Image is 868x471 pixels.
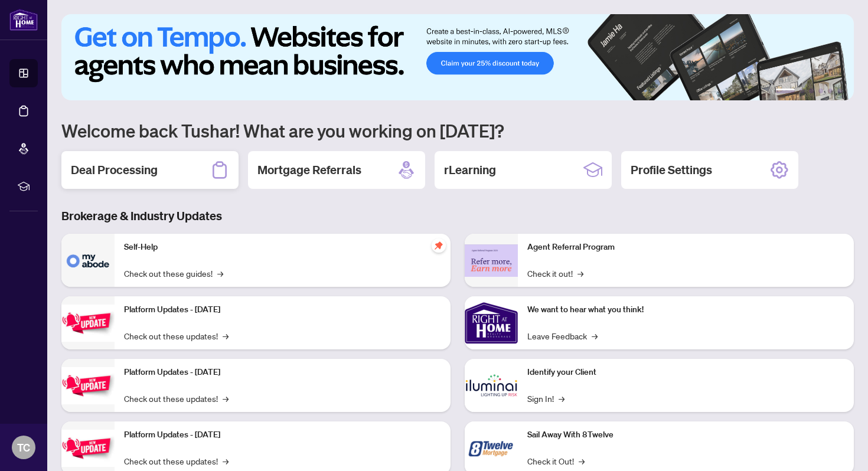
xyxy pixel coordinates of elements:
button: 5 [828,89,833,93]
p: Platform Updates - [DATE] [124,429,441,441]
button: 3 [809,89,814,93]
span: → [577,267,583,280]
span: TC [17,439,30,456]
a: Sign In!→ [527,392,564,405]
img: Platform Updates - June 23, 2025 [61,430,115,467]
img: We want to hear what you think! [465,296,518,349]
p: Self-Help [124,241,441,254]
span: → [217,267,223,280]
button: 6 [837,89,842,93]
p: Platform Updates - [DATE] [124,303,441,316]
button: 4 [818,89,823,93]
a: Check out these updates!→ [124,392,229,405]
h1: Welcome back Tushar! What are you working on [DATE]? [61,119,854,142]
p: We want to hear what you think! [527,303,844,316]
img: logo [9,9,38,31]
span: → [559,392,564,405]
a: Check out these guides!→ [124,267,223,280]
button: 2 [800,89,804,93]
img: Platform Updates - July 8, 2025 [61,367,115,404]
a: Check out these updates!→ [124,454,229,467]
span: pushpin [432,238,446,253]
h3: Brokerage & Industry Updates [61,208,854,224]
h2: rLearning [444,162,496,178]
p: Platform Updates - [DATE] [124,366,441,379]
span: → [223,392,229,405]
img: Agent Referral Program [465,244,518,277]
h2: Profile Settings [631,162,712,178]
span: → [223,329,229,342]
button: Open asap [821,430,856,465]
a: Leave Feedback→ [527,329,598,342]
span: → [592,329,598,342]
p: Sail Away With 8Twelve [527,429,844,441]
span: → [223,454,229,467]
p: Agent Referral Program [527,241,844,254]
img: Slide 0 [61,14,854,100]
p: Identify your Client [527,366,844,379]
a: Check it Out!→ [527,454,585,467]
a: Check out these updates!→ [124,329,229,342]
a: Check it out!→ [527,267,583,280]
button: 1 [776,89,795,93]
img: Platform Updates - July 21, 2025 [61,305,115,342]
h2: Mortgage Referrals [257,162,361,178]
span: → [579,454,585,467]
img: Self-Help [61,234,115,287]
img: Identify your Client [465,359,518,412]
h2: Deal Processing [71,162,158,178]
